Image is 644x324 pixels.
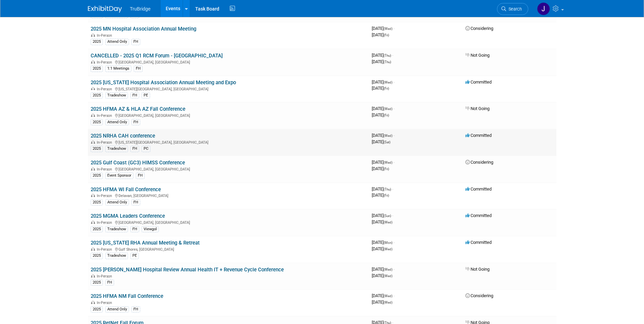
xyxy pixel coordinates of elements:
span: - [393,106,394,111]
a: 2025 NRHA CAH conference [91,133,155,139]
div: 2025 [91,253,103,259]
span: Committed [465,240,492,245]
span: [DATE] [372,59,391,64]
span: - [393,240,394,245]
span: - [393,293,394,298]
span: In-Person [97,301,114,305]
img: In-Person Event [91,301,95,304]
a: 2025 HFMA NM Fall Conference [91,293,163,299]
span: (Wed) [384,107,392,111]
span: (Thu) [384,187,391,191]
a: CANCELLED - 2025 Q1 RCM Forum - [GEOGRAPHIC_DATA] [91,53,223,59]
span: [DATE] [372,246,392,251]
img: In-Person Event [91,60,95,64]
span: In-Person [97,220,114,225]
div: Tradeshow [105,253,128,259]
span: TruBridge [130,6,151,12]
span: - [393,26,394,31]
span: (Sun) [384,214,391,218]
span: (Wed) [384,220,392,224]
span: In-Person [97,87,114,91]
div: FH [134,66,143,72]
div: FH [130,226,139,232]
a: 2025 MGMA Leaders Conference [91,213,165,219]
span: In-Person [97,140,114,145]
div: [US_STATE][GEOGRAPHIC_DATA], [GEOGRAPHIC_DATA] [91,86,366,91]
span: [DATE] [372,240,394,245]
div: Attend Only [105,119,129,125]
span: (Wed) [384,294,392,298]
span: (Wed) [384,80,392,84]
div: [US_STATE][GEOGRAPHIC_DATA], [GEOGRAPHIC_DATA] [91,139,366,145]
div: 2025 [91,92,103,98]
span: In-Person [97,274,114,278]
span: [DATE] [372,106,394,111]
span: (Thu) [384,54,391,57]
div: 2025 [91,226,103,232]
span: (Wed) [384,301,392,304]
div: FH [105,280,114,286]
img: In-Person Event [91,113,95,117]
span: (Wed) [384,274,392,278]
span: [DATE] [372,86,389,91]
div: Gulf Shores, [GEOGRAPHIC_DATA] [91,246,366,252]
span: (Wed) [384,268,392,271]
div: 2025 [91,119,103,125]
div: PE [130,253,139,259]
span: - [393,160,394,165]
div: [GEOGRAPHIC_DATA], [GEOGRAPHIC_DATA] [91,59,366,65]
div: FH [130,146,139,152]
div: 2025 [91,306,103,312]
span: In-Person [97,247,114,252]
span: (Mon) [384,241,392,245]
span: [DATE] [372,79,394,85]
a: Search [497,3,528,15]
span: - [392,186,393,192]
div: 2025 [91,39,103,45]
span: In-Person [97,33,114,38]
span: [DATE] [372,166,389,171]
span: (Fri) [384,113,389,117]
span: [DATE] [372,273,392,278]
img: ExhibitDay [88,6,122,13]
span: [DATE] [372,53,393,58]
span: [DATE] [372,193,389,198]
span: In-Person [97,60,114,65]
img: In-Person Event [91,33,95,37]
div: Viewgol [142,226,159,232]
span: (Wed) [384,247,392,251]
div: FH [131,39,140,45]
span: [DATE] [372,186,393,192]
span: Committed [465,213,492,218]
a: 2025 MN Hospital Association Annual Meeting [91,26,196,32]
div: 2025 [91,173,103,179]
div: FH [130,92,139,98]
div: FH [131,306,140,312]
span: [DATE] [372,32,389,37]
span: [DATE] [372,139,390,144]
span: - [392,53,393,58]
span: [DATE] [372,267,394,272]
a: 2025 HFMA WI Fall Conference [91,186,161,193]
div: Attend Only [105,199,129,205]
div: 2025 [91,146,103,152]
span: [DATE] [372,160,394,165]
span: (Fri) [384,87,389,90]
div: FH [131,199,140,205]
div: FH [136,173,145,179]
span: (Wed) [384,161,392,164]
span: - [393,267,394,272]
div: 2025 [91,199,103,205]
span: (Sat) [384,140,390,144]
span: [DATE] [372,26,394,31]
div: PE [142,92,150,98]
div: Tradeshow [105,92,128,98]
img: In-Person Event [91,87,95,90]
span: Considering [465,160,493,165]
span: (Thu) [384,60,391,64]
a: 2025 HFMA AZ & HLA AZ Fall Conference [91,106,185,112]
span: [DATE] [372,300,392,305]
span: [DATE] [372,293,394,298]
div: Tradeshow [105,146,128,152]
span: Committed [465,186,492,192]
